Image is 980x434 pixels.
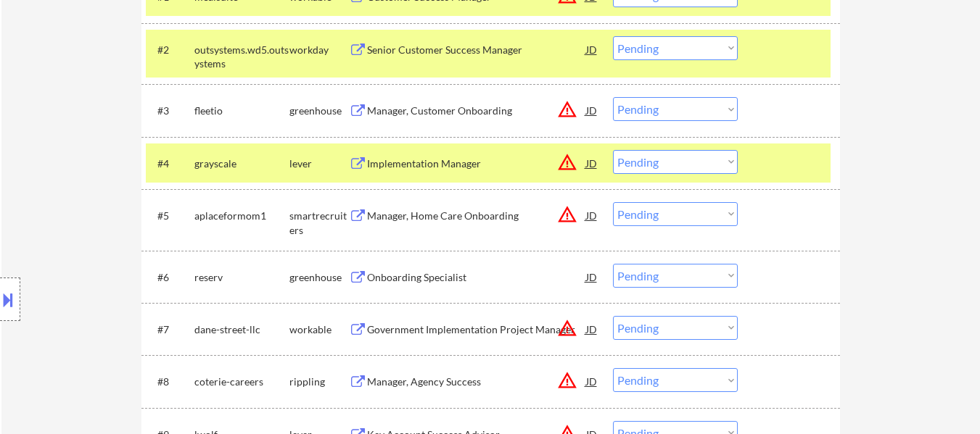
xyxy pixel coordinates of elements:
div: JD [585,36,599,62]
div: workday [289,43,349,57]
div: smartrecruiters [289,209,349,237]
button: warning_amber [557,99,577,120]
div: greenhouse [289,270,349,285]
div: workable [289,322,349,337]
div: Senior Customer Success Manager [367,43,586,57]
div: JD [585,202,599,228]
div: #2 [157,43,183,57]
button: warning_amber [557,370,577,391]
button: warning_amber [557,318,577,338]
div: JD [585,150,599,176]
div: JD [585,97,599,123]
div: JD [585,316,599,342]
div: greenhouse [289,104,349,118]
div: Manager, Agency Success [367,375,586,389]
div: Onboarding Specialist [367,270,586,285]
div: outsystems.wd5.outsystems [194,43,289,71]
div: JD [585,264,599,290]
button: warning_amber [557,204,577,225]
div: Government Implementation Project Manager [367,322,586,337]
button: warning_amber [557,152,577,172]
div: lever [289,157,349,171]
div: JD [585,368,599,394]
div: Manager, Home Care Onboarding [367,209,586,223]
div: Implementation Manager [367,157,586,171]
div: rippling [289,375,349,389]
div: Manager, Customer Onboarding [367,104,586,118]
